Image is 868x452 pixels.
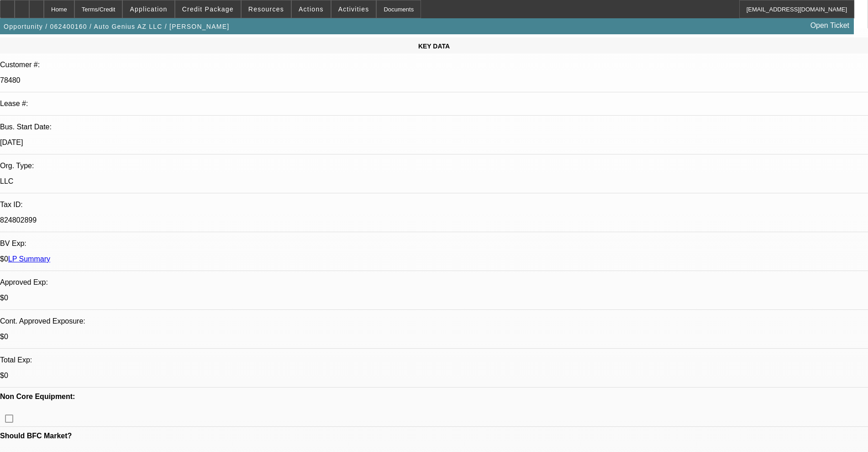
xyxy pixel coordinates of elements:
span: Resources [248,5,284,13]
button: Actions [292,0,331,18]
a: Open Ticket [807,18,853,33]
span: Actions [299,5,324,13]
span: KEY DATA [418,43,450,50]
span: Application [130,5,167,13]
button: Application [123,0,174,18]
button: Activities [331,0,376,18]
button: Credit Package [175,0,241,18]
a: LP Summary [8,255,50,263]
button: Resources [242,0,291,18]
span: Credit Package [182,5,234,13]
span: Opportunity / 062400160 / Auto Genius AZ LLC / [PERSON_NAME] [4,23,229,30]
span: Activities [338,5,369,13]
